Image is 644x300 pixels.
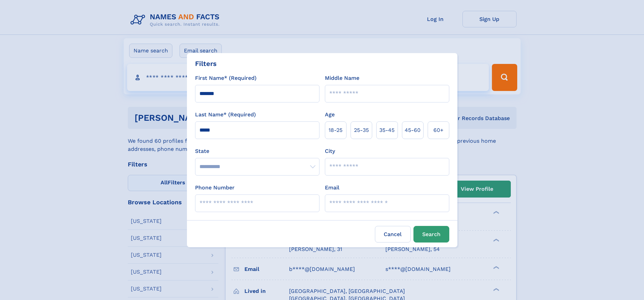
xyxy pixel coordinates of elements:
[195,59,217,69] div: Filters
[195,184,235,192] label: Phone Number
[354,126,369,134] span: 25‑35
[329,126,342,134] span: 18‑25
[375,226,411,243] label: Cancel
[195,111,256,119] label: Last Name* (Required)
[325,147,335,155] label: City
[195,147,319,155] label: State
[325,74,359,82] label: Middle Name
[405,126,421,134] span: 45‑60
[433,126,444,134] span: 60+
[325,111,335,119] label: Age
[379,126,395,134] span: 35‑45
[413,226,449,243] button: Search
[325,184,339,192] label: Email
[195,74,257,82] label: First Name* (Required)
